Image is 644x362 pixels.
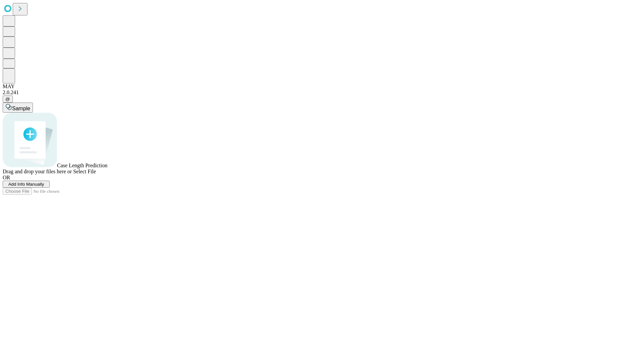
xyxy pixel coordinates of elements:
span: Sample [12,106,30,111]
span: Select File [73,169,96,174]
span: @ [5,97,10,102]
div: 2.0.241 [3,89,641,96]
span: Drag and drop your files here or [3,169,72,174]
span: Case Length Prediction [57,163,107,168]
button: Sample [3,103,33,113]
button: @ [3,96,13,103]
span: Add Info Manually [8,182,44,187]
span: OR [3,175,10,180]
div: MAY [3,83,641,89]
button: Add Info Manually [3,181,50,188]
